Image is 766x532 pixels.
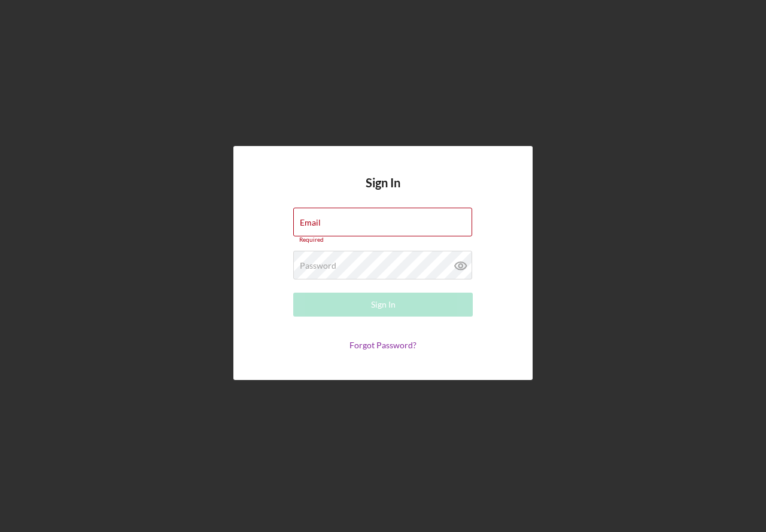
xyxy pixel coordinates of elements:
[293,293,473,317] button: Sign In
[293,236,473,244] div: Required
[366,176,400,208] h4: Sign In
[349,340,417,350] a: Forgot Password?
[300,261,336,270] label: Password
[300,218,321,227] label: Email
[371,293,396,317] div: Sign In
